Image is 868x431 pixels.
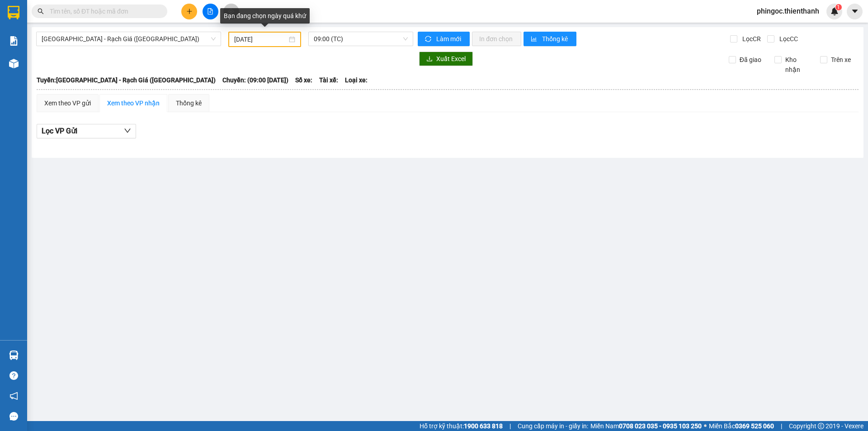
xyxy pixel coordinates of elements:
[830,7,839,15] img: icon-new-feature
[220,8,310,24] div: Bạn đang chọn ngày quá khứ
[736,55,765,65] span: Đã giao
[735,422,774,430] strong: 0369 525 060
[420,421,503,431] span: Hỗ trợ kỹ thuật:
[542,34,569,44] span: Thống kê
[295,75,312,85] span: Số xe:
[345,75,368,85] span: Loại xe:
[176,98,202,108] div: Thống kê
[837,4,840,10] span: 1
[426,56,433,63] span: download
[9,350,19,360] img: warehouse-icon
[234,34,287,44] input: 11/09/2025
[9,59,19,68] img: warehouse-icon
[42,125,77,137] span: Lọc VP Gửi
[186,8,193,14] span: plus
[847,4,863,19] button: caret-down
[37,124,136,138] button: Lọc VP Gửi
[704,424,707,428] span: ⚪️
[619,422,702,430] strong: 0708 023 035 - 0935 103 250
[418,32,470,46] button: syncLàm mới
[436,54,466,64] span: Xuất Excel
[181,4,197,19] button: plus
[781,421,782,431] span: |
[9,371,18,380] span: question-circle
[590,421,702,431] span: Miền Nam
[776,34,799,44] span: Lọc CC
[464,422,503,430] strong: 1900 633 818
[38,8,44,14] span: search
[319,75,338,85] span: Tài xế:
[709,421,774,431] span: Miền Bắc
[37,76,216,84] b: Tuyến: [GEOGRAPHIC_DATA] - Rạch Giá ([GEOGRAPHIC_DATA])
[207,8,213,14] span: file-add
[419,52,473,66] button: downloadXuất Excel
[509,421,511,431] span: |
[222,75,288,85] span: Chuyến: (09:00 [DATE])
[750,5,826,17] span: phingoc.thienthanh
[203,4,218,19] button: file-add
[524,32,576,46] button: bar-chartThống kê
[8,6,19,19] img: logo-vxr
[42,32,216,46] span: Sài Gòn - Rạch Giá (Hàng Hoá)
[827,55,854,65] span: Trên xe
[44,98,91,108] div: Xem theo VP gửi
[9,392,18,400] span: notification
[124,127,131,134] span: down
[223,4,239,19] button: aim
[782,55,813,75] span: Kho nhận
[107,98,160,108] div: Xem theo VP nhận
[835,4,842,10] sup: 1
[818,423,824,429] span: copyright
[50,6,156,16] input: Tìm tên, số ĐT hoặc mã đơn
[518,421,588,431] span: Cung cấp máy in - giấy in:
[472,32,521,46] button: In đơn chọn
[531,36,538,43] span: bar-chart
[314,32,408,46] span: 09:00 (TC)
[9,412,18,421] span: message
[425,36,433,43] span: sync
[739,34,762,44] span: Lọc CR
[851,7,859,15] span: caret-down
[9,36,19,46] img: solution-icon
[436,34,462,44] span: Làm mới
